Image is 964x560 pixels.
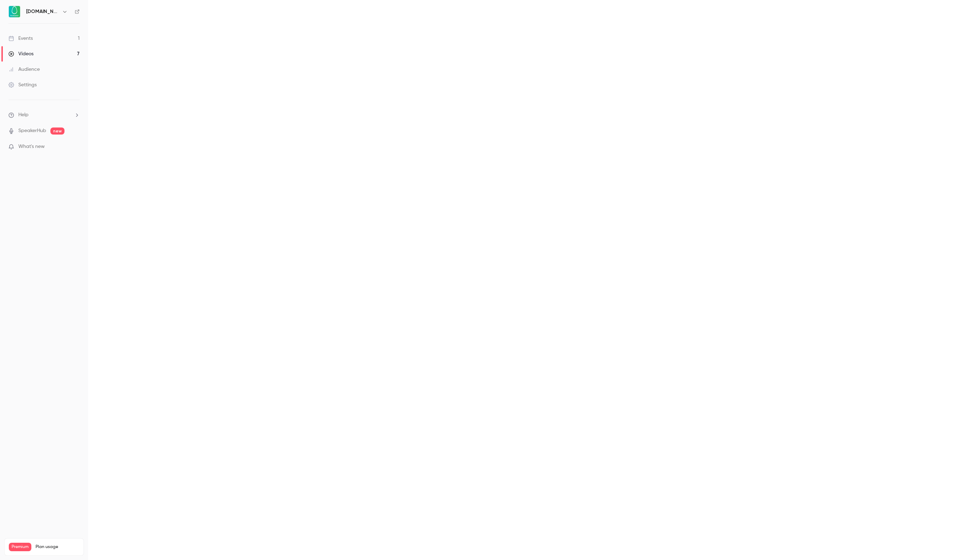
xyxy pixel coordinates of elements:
span: new [50,127,64,135]
div: Settings [8,81,37,88]
span: Plan usage [36,544,79,550]
h6: [DOMAIN_NAME] [26,8,59,15]
li: help-dropdown-opener [8,111,80,119]
span: Premium [9,543,31,551]
div: Audience [8,66,40,73]
div: Events [8,35,33,42]
span: Help [18,111,29,119]
a: SpeakerHub [18,127,46,135]
img: Avokaado.io [9,6,20,17]
div: Videos [8,50,33,57]
span: What's new [18,143,45,150]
